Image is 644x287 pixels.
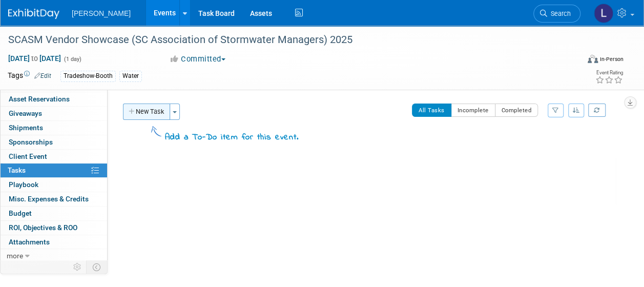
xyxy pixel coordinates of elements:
button: Completed [495,104,538,117]
a: Asset Reservations [1,92,107,106]
a: Client Event [1,150,107,163]
button: All Tasks [412,104,451,117]
td: Tags [8,70,51,82]
span: Misc. Expenses & Credits [9,195,89,203]
a: Misc. Expenses & Credits [1,192,107,206]
div: Water [119,71,142,81]
span: Tasks [8,166,26,174]
a: Shipments [1,121,107,135]
a: Budget [1,207,107,220]
div: SCASM Vendor Showcase (SC Association of Stormwater Managers) 2025 [5,31,571,49]
span: Sponsorships [9,138,53,146]
div: Event Rating [595,70,623,75]
span: ROI, Objectives & ROO [9,223,77,232]
button: Committed [165,54,230,65]
span: Asset Reservations [9,95,70,103]
a: Sponsorships [1,135,107,149]
span: (1 day) [63,56,81,63]
a: Giveaways [1,107,107,120]
img: ExhibitDay [8,9,59,19]
td: Personalize Event Tab Strip [69,260,87,274]
span: [DATE] [DATE] [8,54,61,63]
span: Budget [9,209,32,217]
a: Attachments [1,235,107,249]
img: Lindsey Wolanczyk [594,4,613,23]
span: Attachments [9,238,50,246]
span: Client Event [9,152,47,160]
div: In-Person [599,55,624,63]
span: more [7,252,23,260]
div: Event Format [534,53,624,69]
td: Toggle Event Tabs [87,260,108,274]
span: Shipments [9,124,43,132]
a: Tasks [1,163,107,177]
span: Playbook [9,180,38,189]
img: Format-Inperson.png [588,55,598,63]
div: Add a To-Do item for this event. [165,132,299,144]
div: Tradeshow-Booth [60,71,116,81]
a: ROI, Objectives & ROO [1,221,107,235]
button: New Task [123,104,170,120]
span: to [30,54,39,63]
span: [PERSON_NAME] [72,9,131,17]
span: Giveaways [9,109,42,117]
span: Search [547,10,571,17]
a: Search [533,5,580,23]
a: Edit [34,72,51,79]
button: Incomplete [451,104,495,117]
a: more [1,249,107,263]
a: Playbook [1,178,107,192]
a: Refresh [588,104,606,117]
